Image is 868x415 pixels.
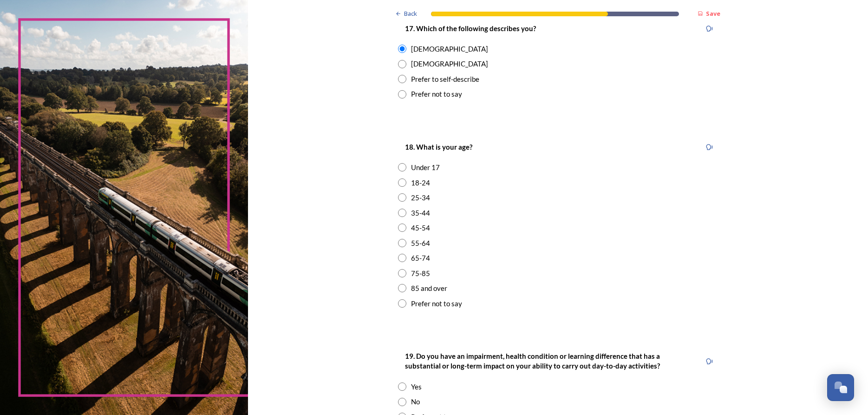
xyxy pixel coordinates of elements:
div: Prefer not to say [411,89,462,99]
span: Back [404,9,417,18]
div: 85 and over [411,283,447,294]
strong: 18. What is your age? [405,143,472,151]
div: [DEMOGRAPHIC_DATA] [411,59,488,69]
button: Open Chat [827,374,854,401]
div: 25-34 [411,192,430,203]
div: 65-74 [411,253,430,263]
div: 55-64 [411,238,430,249]
div: Prefer to self-describe [411,74,479,85]
strong: Save [706,9,720,18]
div: No [411,396,420,407]
div: 18-24 [411,178,430,188]
strong: 19. Do you have an impairment, health condition or learning difference that has a substantial or ... [405,352,661,370]
div: 35-44 [411,208,430,218]
div: [DEMOGRAPHIC_DATA] [411,44,488,54]
div: 75-85 [411,268,430,279]
div: Under 17 [411,162,440,173]
div: Yes [411,382,422,392]
div: Prefer not to say [411,298,462,309]
div: 45-54 [411,223,430,233]
strong: 17. Which of the following describes you? [405,24,536,33]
